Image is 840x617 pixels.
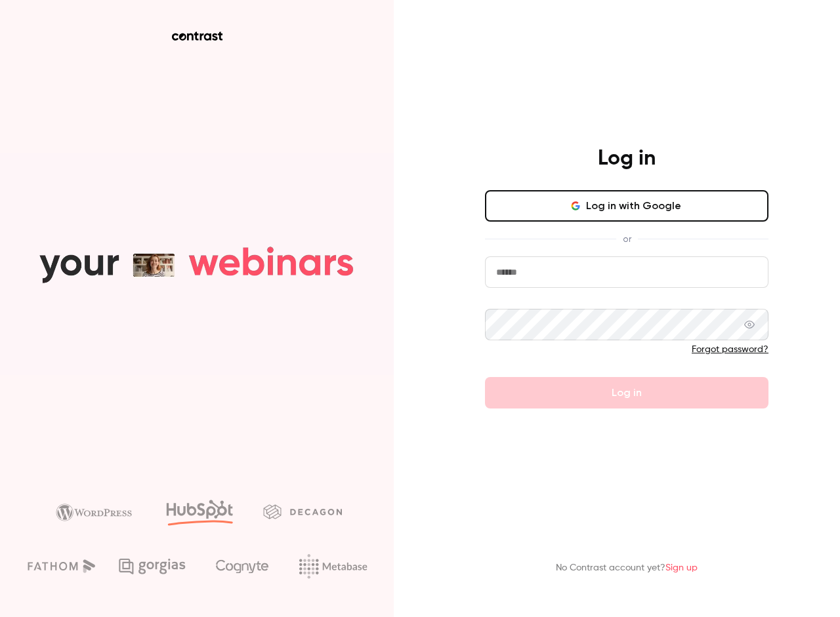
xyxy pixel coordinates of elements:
[556,561,698,575] p: No Contrast account yet?
[616,232,638,246] span: or
[665,563,698,572] a: Sign up
[485,190,768,222] button: Log in with Google
[692,345,768,354] a: Forgot password?
[263,504,342,519] img: decagon
[598,146,656,172] h4: Log in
